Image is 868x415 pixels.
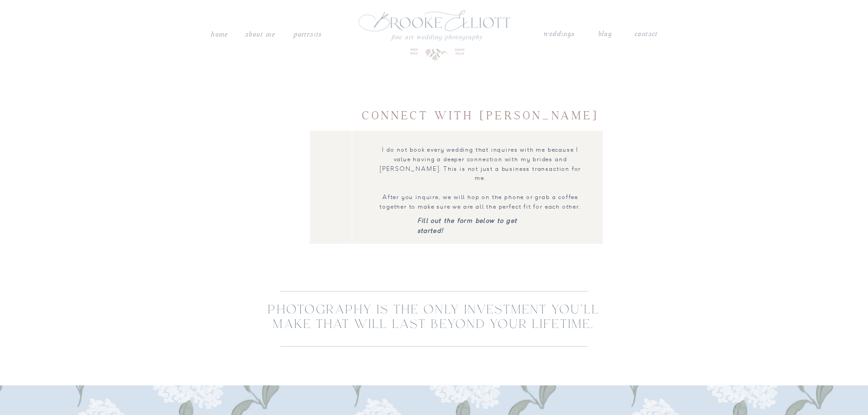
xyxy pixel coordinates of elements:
a: Home [211,29,228,41]
p: I do not book every wedding that inquires with me because I value having a deeper connection with... [375,145,586,211]
a: Fill out the form below to get started! [417,216,544,225]
a: blog [598,28,611,40]
a: contact [634,28,658,37]
i: Fill out the form below to get started! [417,216,518,235]
h2: Photography is the ONLY investment you'll make that will last beyond your lifetime. [257,303,611,336]
h1: Connect with [PERSON_NAME] [343,105,619,124]
a: weddings [543,28,575,40]
a: PORTRAITS [293,29,323,38]
a: About me [244,29,276,41]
